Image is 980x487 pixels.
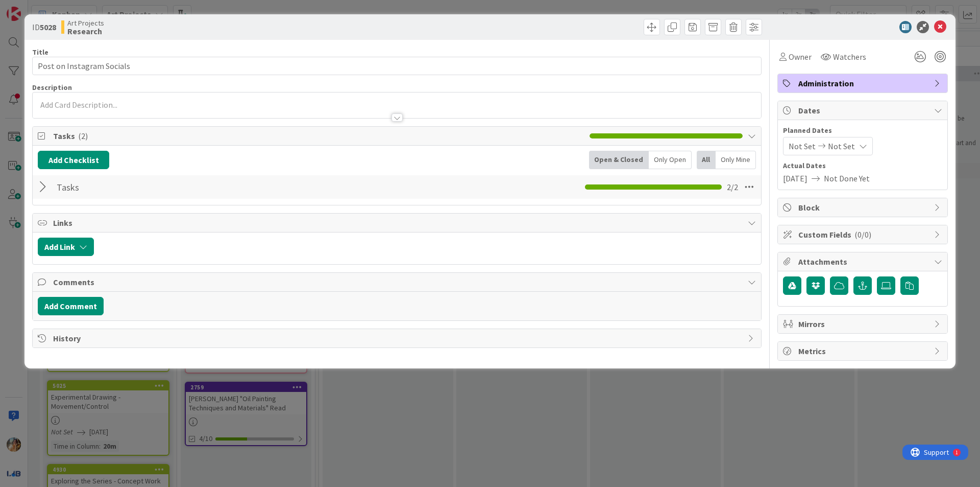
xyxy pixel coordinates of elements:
label: Title [32,48,48,57]
input: type card name here... [32,57,762,75]
span: Planned Dates [783,125,942,136]
span: Attachments [798,256,929,268]
span: ( 0/0 ) [854,229,871,240]
button: Add Checklist [38,151,109,169]
span: Metrics [798,345,929,357]
span: Watchers [833,51,866,63]
div: 1 [53,4,56,12]
span: Custom Fields [798,228,929,241]
div: Only Open [649,151,692,169]
span: Dates [798,104,929,117]
span: 2 / 2 [727,181,738,193]
span: Not Set [828,140,855,152]
span: Comments [53,276,743,288]
span: ID [32,21,56,33]
span: Tasks [53,130,584,142]
span: Not Set [789,140,816,152]
div: All [697,151,716,169]
span: [DATE] [783,172,807,184]
span: Owner [789,51,812,63]
span: Block [798,201,929,214]
div: Only Mine [716,151,756,169]
button: Add Comment [38,297,104,315]
span: Support [21,2,46,14]
span: Links [53,217,743,229]
button: Add Link [38,238,94,256]
span: Administration [798,77,929,89]
span: History [53,332,743,344]
span: Art Projects [67,19,104,27]
span: Not Done Yet [824,172,870,184]
b: Research [67,27,104,35]
input: Add Checklist... [53,178,283,196]
div: Open & Closed [589,151,649,169]
span: Actual Dates [783,160,942,171]
span: ( 2 ) [78,131,88,141]
b: 5028 [40,22,56,32]
span: Mirrors [798,318,929,330]
span: Description [32,83,72,92]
